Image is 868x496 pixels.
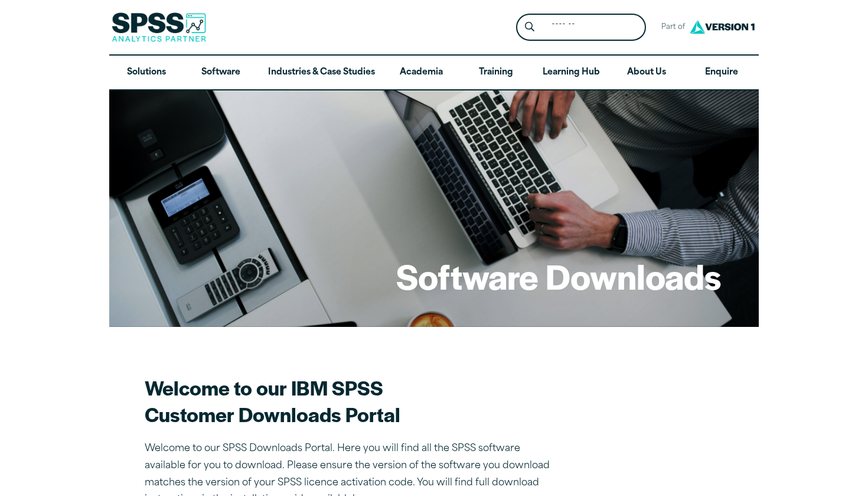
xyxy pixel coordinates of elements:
span: Part of [655,19,687,36]
a: Academia [384,56,459,90]
a: Industries & Case Studies [259,56,384,90]
h1: Software Downloads [396,253,721,299]
form: Site Header Search Form [516,14,646,41]
img: SPSS Analytics Partner [112,12,206,42]
a: About Us [609,56,684,90]
a: Enquire [684,56,759,90]
a: Software [184,56,258,90]
a: Solutions [109,56,184,90]
a: Learning Hub [533,56,609,90]
img: Version1 Logo [687,16,758,38]
svg: Search magnifying glass icon [525,22,534,32]
nav: Desktop version of site main menu [109,56,759,90]
button: Search magnifying glass icon [519,17,541,38]
h2: Welcome to our IBM SPSS Customer Downloads Portal [145,374,558,427]
a: Training [459,56,533,90]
